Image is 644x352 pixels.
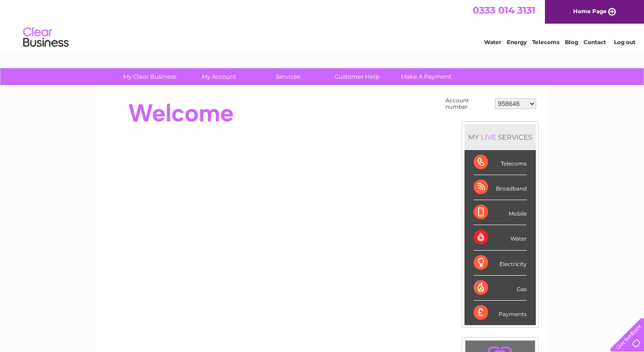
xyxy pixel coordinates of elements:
a: Water [484,39,501,45]
a: Log out [614,39,635,45]
div: Broadband [474,175,527,200]
a: Customer Help [320,68,394,85]
div: Telecoms [474,150,527,175]
div: Clear Business is a trading name of Verastar Limited (registered in [GEOGRAPHIC_DATA] No. 3667643... [108,5,537,44]
a: Telecoms [532,39,559,45]
a: My Account [181,68,256,85]
div: Mobile [474,200,527,225]
div: Water [474,225,527,250]
div: Gas [474,276,527,301]
a: Make A Payment [389,68,464,85]
div: Electricity [474,251,527,276]
img: logo.png [23,24,69,51]
td: Account number [443,95,493,112]
div: MY SERVICES [464,124,536,150]
div: Payments [474,301,527,325]
a: 0333 014 3131 [473,5,535,16]
a: Contact [584,39,606,45]
div: LIVE [479,133,498,141]
a: My Clear Business [112,68,187,85]
a: Blog [565,39,578,45]
a: Services [250,68,325,85]
a: Energy [507,39,527,45]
